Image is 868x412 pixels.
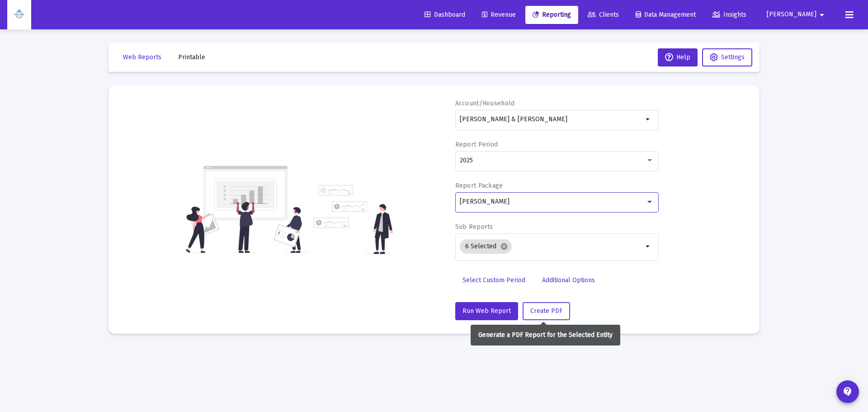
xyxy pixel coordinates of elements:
mat-icon: arrow_drop_down [643,241,654,252]
a: Revenue [475,6,523,24]
img: reporting-alt [314,185,393,254]
img: Dashboard [14,6,24,24]
button: Printable [171,48,212,66]
input: Search or select an account or household [460,116,643,123]
span: Dashboard [425,11,465,19]
label: Account/Household [455,99,515,107]
label: Sub Reports [455,223,493,231]
span: Clients [588,11,619,19]
span: Revenue [482,11,516,19]
span: Run Web Report [462,307,511,315]
button: Web Reports [116,48,169,66]
span: [PERSON_NAME] [460,198,509,205]
span: Help [665,53,690,61]
a: Reporting [525,6,578,24]
label: Report Package [455,182,503,189]
mat-icon: cancel [500,242,508,251]
mat-chip: 6 Selected [460,239,512,254]
span: Data Management [636,11,696,19]
span: Reporting [533,11,571,19]
mat-icon: contact_support [842,386,853,397]
button: Run Web Report [455,302,518,320]
mat-icon: arrow_drop_down [643,114,654,125]
span: Create PDF [530,307,562,315]
button: [PERSON_NAME] [756,5,838,24]
img: reporting [184,165,308,254]
span: 2025 [460,156,473,164]
span: Select Custom Period [462,276,525,284]
span: Settings [721,53,745,61]
span: [PERSON_NAME] [767,11,816,19]
a: Insights [705,6,754,24]
button: Settings [702,48,752,66]
label: Report Period [455,141,498,148]
span: Printable [178,53,205,61]
mat-icon: arrow_drop_down [816,6,827,24]
a: Data Management [628,6,703,24]
mat-chip-list: Selection [460,237,643,256]
span: Web Reports [123,53,161,61]
button: Help [658,48,698,66]
button: Create PDF [523,302,570,320]
span: Insights [712,11,746,19]
a: Clients [580,6,626,24]
a: Dashboard [417,6,472,24]
span: Additional Options [542,276,595,284]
